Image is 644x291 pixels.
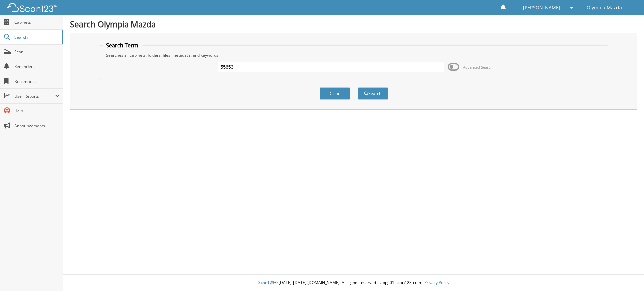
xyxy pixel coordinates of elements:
span: [PERSON_NAME] [523,6,560,10]
span: Announcements [14,123,60,129]
span: Advanced Search [463,65,493,70]
span: Scan [14,49,60,55]
legend: Search Term [103,42,142,49]
a: Privacy Policy [424,280,449,285]
span: Bookmarks [14,79,60,84]
button: Clear [320,87,350,100]
span: Olympia Mazda [587,6,622,10]
span: Scan123 [258,280,274,285]
span: Search [14,34,59,40]
span: Cabinets [14,19,60,25]
div: Searches all cabinets, folders, files, metadata, and keywords [103,52,605,58]
iframe: Chat Widget [610,259,644,291]
span: Help [14,108,60,114]
img: scan123-logo-white.svg [7,3,57,12]
h1: Search Olympia Mazda [70,18,637,30]
div: © [DATE]-[DATE] [DOMAIN_NAME]. All rights reserved | appg01-scan123-com | [63,275,644,291]
button: Search [358,87,388,100]
span: Reminders [14,64,60,69]
span: User Reports [14,93,55,99]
